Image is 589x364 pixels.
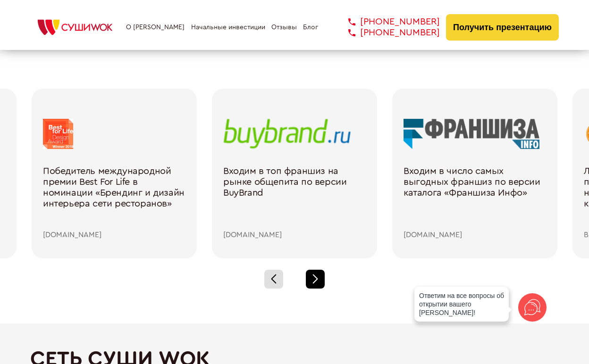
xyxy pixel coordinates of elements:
div: [DOMAIN_NAME] [223,231,366,239]
div: Входим в число самых выгодных франшиз по версии каталога «Франшиза Инфо» [404,166,546,231]
div: Ответим на все вопросы об открытии вашего [PERSON_NAME]! [414,287,509,322]
a: [PHONE_NUMBER] [334,27,440,38]
a: Блог [303,24,318,31]
button: Получить презентацию [446,14,559,41]
img: СУШИWOK [30,17,120,38]
a: О [PERSON_NAME] [126,24,185,31]
div: [DOMAIN_NAME] [43,231,185,239]
div: Победитель международной премии Best For Life в номинации «Брендинг и дизайн интерьера сети ресто... [43,166,185,231]
div: [DOMAIN_NAME] [404,231,546,239]
a: Отзывы [271,24,297,31]
a: Входим в число самых выгодных франшиз по версии каталога «Франшиза Инфо» [DOMAIN_NAME] [404,119,546,240]
div: Входим в топ франшиз на рынке общепита по версии BuyBrand [223,166,366,231]
a: [PHONE_NUMBER] [334,17,440,27]
a: Начальные инвестиции [191,24,265,31]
